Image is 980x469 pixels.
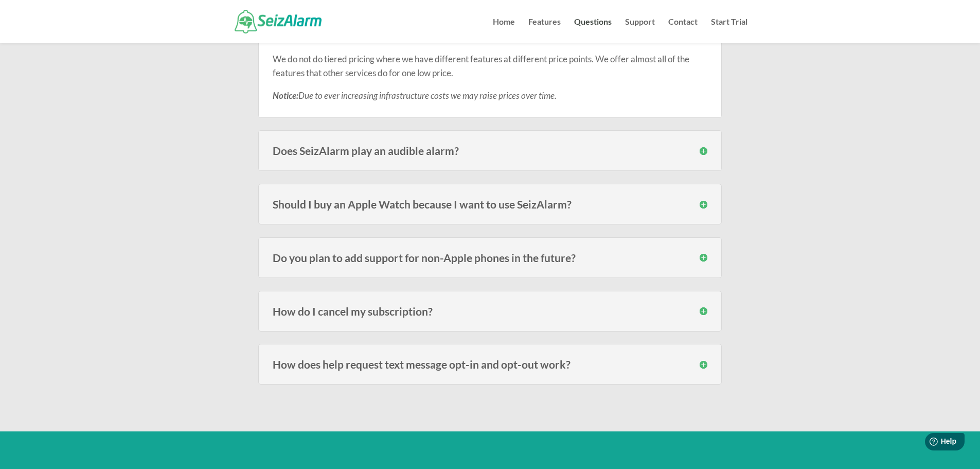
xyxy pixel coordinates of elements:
h3: How do I cancel my subscription? [273,306,707,317]
a: Features [528,18,561,43]
a: Start Trial [711,18,747,43]
a: Contact [668,18,698,43]
h3: Does SeizAlarm play an audible alarm? [273,145,707,156]
p: We do not do tiered pricing where we have different features at different price points. We offer ... [273,52,707,89]
strong: Notice: [273,90,298,101]
h3: Should I buy an Apple Watch because I want to use SeizAlarm? [273,199,707,210]
em: Due to ever increasing infrastructure costs we may raise prices over time. [273,90,557,101]
a: Support [625,18,655,43]
img: SeizAlarm [235,10,322,33]
a: Questions [574,18,612,43]
h3: How does help request text message opt-in and opt-out work? [273,359,707,370]
iframe: Help widget launcher [888,429,969,458]
h3: Do you plan to add support for non-Apple phones in the future? [273,252,707,263]
a: Home [493,18,515,43]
